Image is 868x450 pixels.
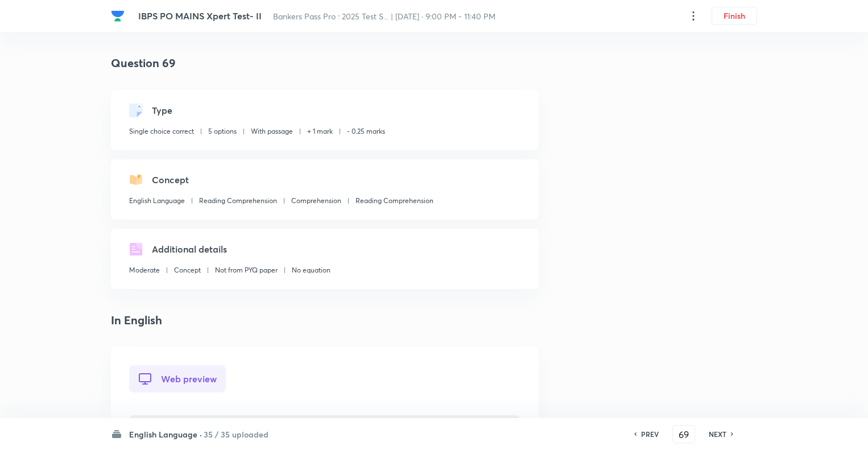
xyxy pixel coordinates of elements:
h4: In English [111,312,539,329]
p: - 0.25 marks [347,126,385,137]
p: Comprehension [291,196,341,206]
span: IBPS PO MAINS Xpert Test- II [138,10,262,22]
button: Finish [712,7,757,25]
p: With passage [251,126,293,137]
img: Company Logo [111,9,125,23]
h6: PREV [641,429,659,439]
p: Reading Comprehension [356,196,433,206]
h5: Additional details [152,242,227,256]
h6: NEXT [709,429,726,439]
p: + 1 mark [307,126,333,137]
p: Concept [174,265,201,275]
a: Company Logo [111,9,129,23]
span: Bankers Pass Pro : 2025 Test S... | [DATE] · 9:00 PM - 11:40 PM [273,11,495,22]
h6: 35 / 35 uploaded [204,428,268,440]
p: Moderate [129,265,160,275]
p: 5 options [208,126,237,137]
p: Single choice correct [129,126,194,137]
p: No equation [292,265,330,275]
img: questionConcept.svg [129,173,143,187]
img: questionType.svg [129,104,143,117]
p: Reading Comprehension [199,196,277,206]
span: Web preview [161,374,217,384]
img: questionDetails.svg [129,242,143,256]
h5: Concept [152,173,189,187]
h4: Question 69 [111,55,539,72]
p: Not from PYQ paper [215,265,278,275]
h5: Type [152,104,172,117]
h6: English Language · [129,428,202,440]
p: English Language [129,196,185,206]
